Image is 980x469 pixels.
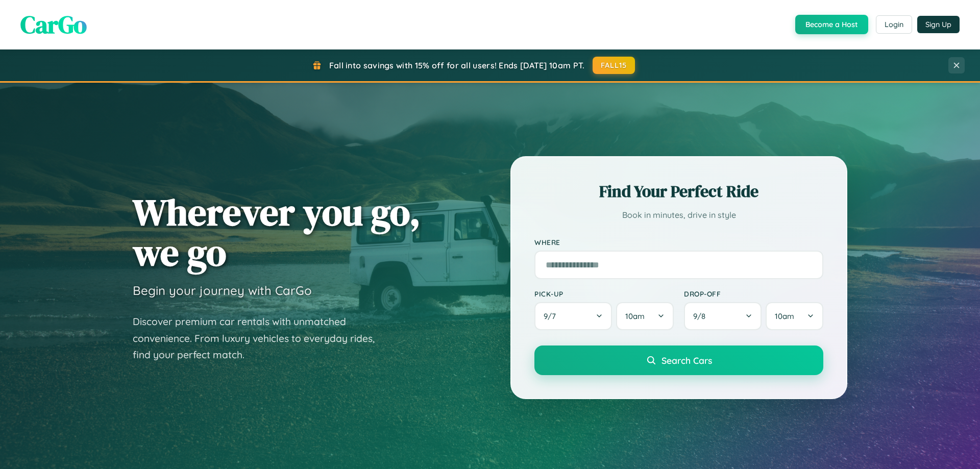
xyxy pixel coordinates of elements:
[534,180,823,203] h2: Find Your Perfect Ride
[661,355,712,366] span: Search Cars
[766,302,823,330] button: 10am
[534,208,823,223] p: Book in minutes, drive in style
[693,311,710,321] span: 9 / 8
[616,302,674,330] button: 10am
[593,57,635,74] button: FALL15
[20,8,87,41] span: CarGo
[684,289,823,298] label: Drop-off
[795,15,868,34] button: Become a Host
[876,15,912,34] button: Login
[775,311,794,321] span: 10am
[133,283,312,298] h3: Begin your journey with CarGo
[534,238,823,246] label: Where
[684,302,762,330] button: 9/8
[133,313,388,363] p: Discover premium car rentals with unmatched convenience. From luxury vehicles to everyday rides, ...
[625,311,645,321] span: 10am
[329,60,585,70] span: Fall into savings with 15% off for all users! Ends [DATE] 10am PT.
[534,345,823,375] button: Search Cars
[917,16,960,33] button: Sign Up
[534,289,674,298] label: Pick-up
[534,302,612,330] button: 9/7
[544,311,561,321] span: 9 / 7
[133,192,421,273] h1: Wherever you go, we go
